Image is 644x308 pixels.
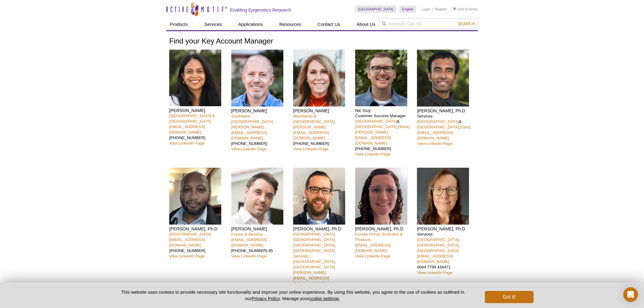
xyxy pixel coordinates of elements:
[293,114,335,124] a: MidAtlantic & [GEOGRAPHIC_DATA]
[417,232,474,275] p: Services: 0044 7799 434471
[293,270,329,286] a: [PERSON_NAME][EMAIL_ADDRESS][DOMAIN_NAME]
[231,237,267,247] a: [EMAIL_ADDRESS][DOMAIN_NAME]
[417,237,460,253] a: [GEOGRAPHIC_DATA], [GEOGRAPHIC_DATA], [GEOGRAPHIC_DATA]
[399,5,416,13] a: English
[355,108,413,113] h4: Nic Guy
[417,108,474,114] h4: [PERSON_NAME], Ph.D
[422,7,431,11] a: Login
[417,226,474,232] h4: [PERSON_NAME], Ph.D
[417,270,452,275] a: View LinkedIn Page
[623,287,638,302] div: Open Intercom Messenger
[417,168,469,225] img: Michelle Wragg headshot
[355,226,413,232] h4: [PERSON_NAME], Ph.D
[293,50,345,107] img: Patrisha Femia headshot
[355,168,407,225] img: Anne-Sophie Ay-Berthomieu headshot
[231,254,267,258] a: View LinkedIn Page
[231,114,273,124] a: Southwest [GEOGRAPHIC_DATA]
[276,19,305,30] a: Resources
[231,108,289,114] h4: [PERSON_NAME]
[485,291,534,303] button: Got it!
[417,254,453,264] a: [EMAIL_ADDRESS][DOMAIN_NAME]
[355,152,390,156] a: View LinkedIn Page
[231,168,283,225] img: Clément Proux headshot
[169,232,227,259] p: [PHONE_NUMBER]
[231,147,267,151] a: View LinkedIn Page
[169,108,227,113] h4: [PERSON_NAME]
[230,7,291,13] h2: Enabling Epigenetics Research
[231,125,267,140] a: [PERSON_NAME][EMAIL_ADDRESS][DOMAIN_NAME]
[417,119,459,124] a: [GEOGRAPHIC_DATA]
[293,168,345,225] img: Matthias Spiller-Becker headshot
[417,130,453,140] a: [EMAIL_ADDRESS][DOMAIN_NAME]
[293,226,351,232] h4: [PERSON_NAME], Ph.D
[231,50,283,107] img: Seth Rubin headshot
[355,119,397,124] a: [GEOGRAPHIC_DATA]
[435,7,447,11] a: Register
[169,232,211,236] a: [GEOGRAPHIC_DATA]
[293,125,329,140] a: [PERSON_NAME][EMAIL_ADDRESS][DOMAIN_NAME]
[166,19,191,30] a: Products
[293,147,328,151] a: View LinkedIn Page
[293,232,336,269] a: [GEOGRAPHIC_DATA], [GEOGRAPHIC_DATA], [GEOGRAPHIC_DATA], [GEOGRAPHIC_DATA]Services: [GEOGRAPHIC_D...
[355,113,413,157] p: Customer Success Manager & [PHONE_NUMBER]
[293,108,351,114] h4: [PERSON_NAME]
[169,168,221,225] img: Kevin Celestrin headshot
[453,5,478,13] li: (0 items)
[252,296,280,301] a: Privacy Policy
[231,114,289,152] p: [PHONE_NUMBER]
[169,254,205,258] a: View LinkedIn Page
[355,232,403,242] a: Europe PIXUL Sonicator & Products
[432,5,433,13] li: |
[379,19,478,29] input: Keyword, Cat. No.
[235,19,267,30] a: Applications
[417,114,474,146] p: Services: &
[456,21,477,26] button: Search
[231,232,263,236] a: France & Benelux
[355,130,391,145] a: [PERSON_NAME][EMAIL_ADDRESS][DOMAIN_NAME]
[314,19,344,30] a: Contact Us
[355,5,396,13] a: [GEOGRAPHIC_DATA]
[169,124,205,135] a: [EMAIL_ADDRESS][DOMAIN_NAME]
[309,296,339,301] button: cookie settings
[417,125,471,129] a: [GEOGRAPHIC_DATA] (East)
[355,50,407,107] img: Nic Guy headshot
[169,113,227,146] p: [PHONE_NUMBER]
[169,37,475,46] h1: Find your Key Account Manager
[110,289,475,302] p: This website uses cookies to provide necessary site functionality and improve your online experie...
[453,7,456,10] img: Your Cart
[417,50,469,107] img: Rwik Sen headshot
[231,232,289,259] p: [PHONE_NUMBER] 85
[457,21,475,26] span: Search
[453,7,464,11] a: Cart
[355,124,410,129] a: [GEOGRAPHIC_DATA] (West)
[169,226,227,232] h4: [PERSON_NAME], Ph.D
[353,19,379,30] a: About Us
[169,114,215,124] a: [GEOGRAPHIC_DATA] & [GEOGRAPHIC_DATA]
[417,141,452,146] a: View LinkedIn Page
[355,243,391,253] a: [EMAIL_ADDRESS][DOMAIN_NAME]
[293,114,351,152] p: [PHONE_NUMBER]
[169,50,221,107] img: Nivanka Paranavitana headshot
[169,141,205,145] a: View LinkedIn Page
[169,237,205,247] a: [EMAIL_ADDRESS][DOMAIN_NAME]
[201,19,226,30] a: Services
[231,226,289,232] h4: [PERSON_NAME]
[355,254,390,258] a: View LinkedIn Page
